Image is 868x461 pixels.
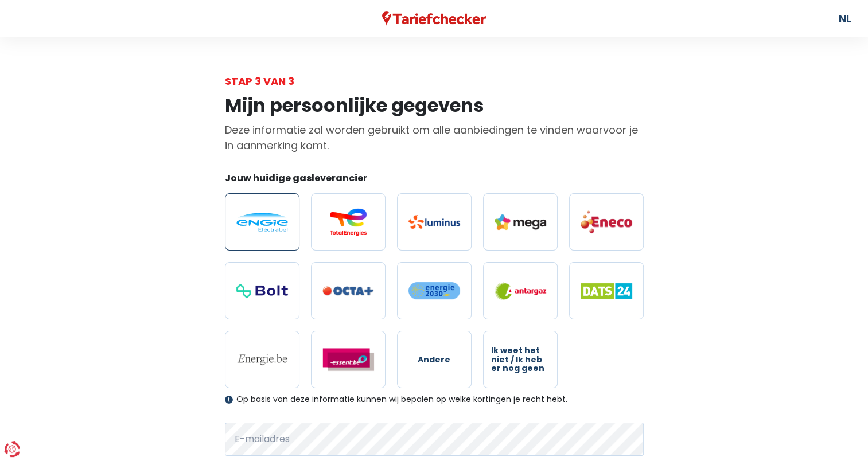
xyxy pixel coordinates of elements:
[225,122,644,153] p: Deze informatie zal worden gebruikt om alle aanbiedingen te vinden waarvoor je in aanmerking komt.
[382,11,486,26] img: Tariefchecker logo
[225,171,644,189] legend: Jouw huidige gasleverancier
[236,284,288,298] img: Bolt
[322,348,374,371] img: Essent
[225,394,644,404] div: Op basis van deze informatie kunnen wij bepalen op welke kortingen je recht hebt.
[322,286,374,296] img: Octa+
[236,353,288,366] img: Energie.be
[408,215,460,229] img: Luminus
[322,208,374,236] img: Total Energies / Lampiris
[491,346,550,373] span: Ik weet het niet / Ik heb er nog geen
[418,355,450,364] span: Andere
[236,213,288,232] img: Engie / Electrabel
[225,95,644,116] h1: Mijn persoonlijke gegevens
[495,214,546,230] img: Mega
[408,282,460,300] img: Energie2030
[495,282,546,300] img: Antargaz
[225,73,644,89] div: Stap 3 van 3
[581,283,632,299] img: Dats 24
[581,210,632,234] img: Eneco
